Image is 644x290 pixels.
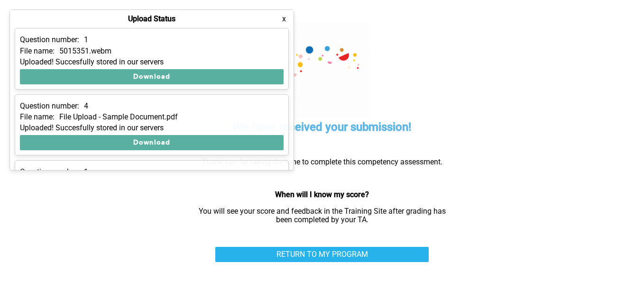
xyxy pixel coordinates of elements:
[20,135,284,150] button: Download
[84,36,88,44] p: 1
[9,9,93,25] button: Show Uploads
[59,113,178,121] p: File Upload - Sample Document.pdf
[20,36,79,44] p: Question number:
[20,58,284,66] div: Uploaded! Succesfully stored in our servers
[279,14,289,24] button: x
[20,102,79,110] p: Question number:
[20,47,55,55] p: File name:
[233,119,411,135] h5: We have received your submission!
[20,168,79,176] p: Question number:
[128,15,175,23] h4: Upload Status
[187,153,457,290] iframe: User feedback survey
[20,69,284,84] button: Download
[20,113,55,121] p: File name:
[59,47,111,55] p: 5015351.webm
[275,23,369,118] img: celebration.7678411f.gif
[20,124,284,132] div: Uploaded! Succesfully stored in our servers
[84,102,88,110] p: 4
[84,168,88,176] p: 1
